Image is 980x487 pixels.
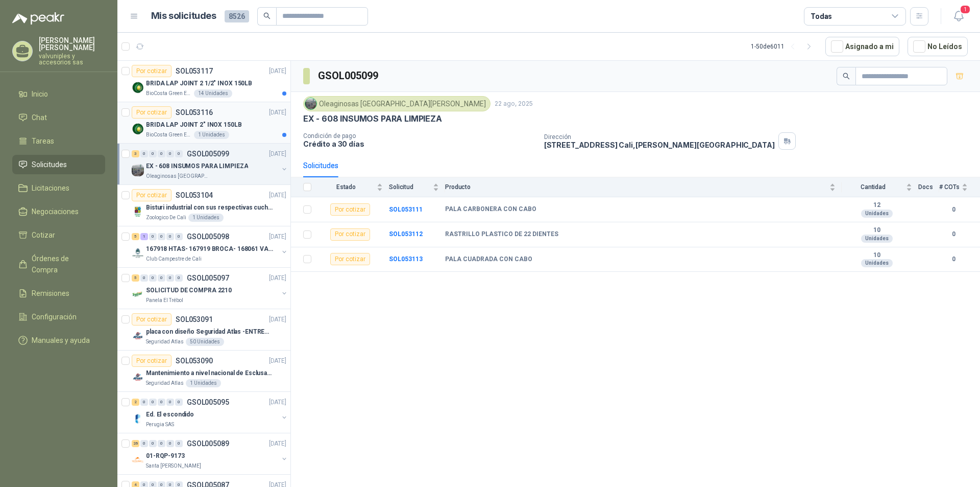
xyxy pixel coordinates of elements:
p: placa con diseño Seguridad Atlas -ENTREGA en [GEOGRAPHIC_DATA] [146,327,273,337]
div: 0 [175,399,183,406]
p: [PERSON_NAME] [PERSON_NAME] [39,37,105,51]
div: 0 [140,399,148,406]
b: SOL053112 [389,230,423,238]
th: Cantidad [842,177,918,197]
p: GSOL005095 [187,399,229,406]
img: Logo peakr [12,12,64,25]
a: Remisiones [12,284,105,303]
a: Por cotizarSOL053104[DATE] Company LogoBisturi industrial con sus respectivas cuchillas segun mue... [117,185,290,226]
img: Company Logo [132,454,144,466]
div: 0 [149,274,157,282]
p: [DATE] [269,356,286,366]
p: [STREET_ADDRESS] Cali , [PERSON_NAME][GEOGRAPHIC_DATA] [544,141,775,149]
img: Company Logo [132,205,144,218]
b: PALA CUADRADA CON CABO [445,256,532,264]
p: Bisturi industrial con sus respectivas cuchillas segun muestra [146,203,273,213]
img: Company Logo [132,330,144,342]
p: Crédito a 30 días [303,140,536,148]
p: SOL053091 [176,316,213,323]
div: 1 [140,233,148,240]
th: Docs [918,177,939,197]
div: Por cotizar [330,253,370,265]
p: [DATE] [269,232,286,242]
p: Dirección [544,133,775,141]
div: 0 [140,440,148,447]
p: EX - 608 INSUMOS PARA LIMPIEZA [146,161,248,171]
img: Company Logo [132,412,144,425]
a: Manuales y ayuda [12,331,105,350]
div: 0 [149,233,157,240]
p: 22 ago, 2025 [495,99,533,109]
span: Solicitud [389,183,431,191]
span: Remisiones [32,288,69,299]
a: Tareas [12,131,105,151]
div: Solicitudes [303,160,338,171]
div: 1 - 50 de 6011 [751,38,817,55]
div: Por cotizar [132,65,171,77]
div: 0 [149,150,157,157]
span: Licitaciones [32,182,69,194]
span: search [843,73,850,80]
a: Cotizar [12,225,105,245]
div: 0 [175,274,183,282]
div: 26 [132,440,139,447]
button: No Leídos [908,37,968,56]
div: Por cotizar [132,355,171,367]
div: Por cotizar [132,313,171,326]
div: 0 [158,150,165,157]
p: BioCosta Green Energy S.A.S [146,89,192,98]
img: Company Logo [132,123,144,135]
h1: Mis solicitudes [151,9,216,24]
p: [DATE] [269,273,286,283]
p: [DATE] [269,315,286,324]
div: Por cotizar [330,228,370,241]
b: 0 [939,254,968,264]
p: BioCosta Green Energy S.A.S [146,131,192,139]
div: Por cotizar [330,203,370,216]
a: Solicitudes [12,155,105,174]
p: GSOL005098 [187,233,229,240]
th: # COTs [939,177,980,197]
span: 8526 [225,10,249,22]
p: BRIDA LAP JOINT 2" INOX 150LB [146,120,242,130]
div: 1 Unidades [186,379,221,387]
b: RASTRILLO PLASTICO DE 22 DIENTES [445,230,558,239]
a: SOL053111 [389,206,423,213]
h3: GSOL005099 [318,68,380,84]
p: [DATE] [269,398,286,407]
a: Órdenes de Compra [12,249,105,280]
p: Panela El Trébol [146,296,183,305]
b: 12 [842,201,912,210]
p: [DATE] [269,149,286,159]
div: Unidades [861,210,893,218]
div: Oleaginosas [GEOGRAPHIC_DATA][PERSON_NAME] [303,96,491,111]
div: 0 [140,274,148,282]
img: Company Logo [132,81,144,94]
a: Negociaciones [12,202,105,221]
p: [DATE] [269,108,286,118]
span: Manuales y ayuda [32,335,90,346]
p: SOL053116 [176,109,213,116]
img: Company Logo [305,98,316,109]
div: 5 [132,274,139,282]
p: valvuniples y accesorios sas [39,53,105,65]
a: 2 0 0 0 0 0 GSOL005095[DATE] Company LogoEd. El escondidoPerugia SAS [132,396,288,429]
img: Company Logo [132,371,144,383]
div: Todas [811,11,832,22]
p: Oleaginosas [GEOGRAPHIC_DATA][PERSON_NAME] [146,172,210,180]
span: Cotizar [32,229,55,241]
div: 0 [166,233,174,240]
div: 1 Unidades [194,131,229,139]
div: 50 Unidades [186,338,224,346]
div: 0 [166,274,174,282]
div: 0 [158,274,165,282]
p: SOL053117 [176,67,213,75]
img: Company Logo [132,164,144,176]
span: Chat [32,112,47,123]
th: Solicitud [389,177,445,197]
b: 10 [842,226,912,235]
a: 26 0 0 0 0 0 GSOL005089[DATE] Company Logo01-RQP-9173Santa [PERSON_NAME] [132,437,288,470]
p: SOL053104 [176,192,213,199]
span: search [263,12,271,19]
